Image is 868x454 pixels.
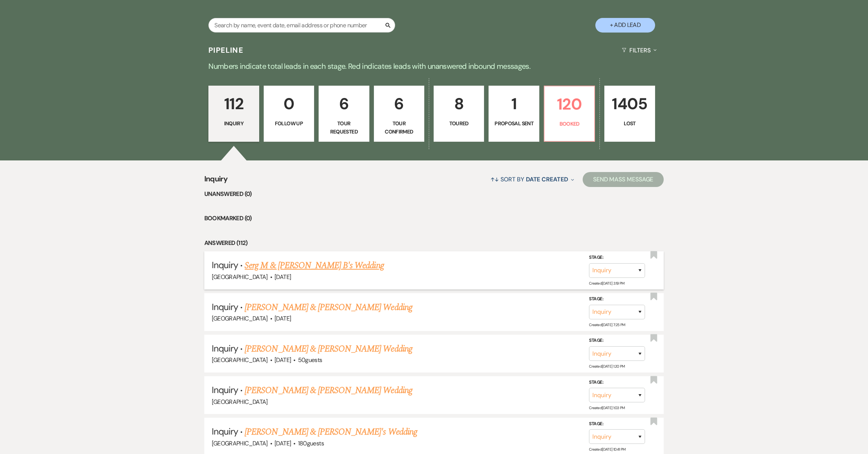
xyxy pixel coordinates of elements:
[245,425,417,439] a: [PERSON_NAME] & [PERSON_NAME]'s Wedding
[323,91,364,116] p: 6
[212,398,268,406] span: [GEOGRAPHIC_DATA]
[212,384,238,396] span: Inquiry
[319,86,369,142] a: 6Tour Requested
[245,259,384,272] a: Serg M & [PERSON_NAME] B's Wedding
[493,91,534,116] p: 1
[245,384,412,397] a: [PERSON_NAME] & [PERSON_NAME] Wedding
[589,420,645,428] label: Stage:
[269,91,309,116] p: 0
[583,172,664,187] button: Send Mass Message
[379,91,419,116] p: 6
[298,439,324,447] span: 180 guests
[204,238,664,248] li: Answered (112)
[589,322,625,327] span: Created: [DATE] 7:25 PM
[589,337,645,345] label: Stage:
[245,301,412,314] a: [PERSON_NAME] & [PERSON_NAME] Wedding
[323,119,364,136] p: Tour Requested
[212,426,238,437] span: Inquiry
[212,343,238,354] span: Inquiry
[204,189,664,199] li: Unanswered (0)
[374,86,424,142] a: 6Tour Confirmed
[212,301,238,313] span: Inquiry
[490,175,499,183] span: ↑↓
[589,405,624,410] span: Created: [DATE] 1:03 PM
[275,356,291,364] span: [DATE]
[212,356,268,364] span: [GEOGRAPHIC_DATA]
[526,175,568,183] span: Date Created
[213,119,254,128] p: Inquiry
[487,169,577,189] button: Sort By Date Created
[619,40,660,60] button: Filters
[204,173,228,189] span: Inquiry
[589,295,645,303] label: Stage:
[549,120,590,128] p: Booked
[434,86,484,142] a: 8Toured
[212,273,268,281] span: [GEOGRAPHIC_DATA]
[213,91,254,116] p: 112
[298,356,322,364] span: 50 guests
[549,92,590,117] p: 120
[609,91,650,116] p: 1405
[275,439,291,447] span: [DATE]
[212,259,238,271] span: Inquiry
[604,86,655,142] a: 1405Lost
[245,342,412,356] a: [PERSON_NAME] & [PERSON_NAME] Wedding
[208,18,395,33] input: Search by name, event date, email address or phone number
[212,315,268,322] span: [GEOGRAPHIC_DATA]
[489,86,539,142] a: 1Proposal Sent
[264,86,314,142] a: 0Follow Up
[589,378,645,387] label: Stage:
[493,119,534,128] p: Proposal Sent
[165,60,703,72] p: Numbers indicate total leads in each stage. Red indicates leads with unanswered inbound messages.
[438,91,479,116] p: 8
[589,447,625,452] span: Created: [DATE] 10:41 PM
[212,439,268,447] span: [GEOGRAPHIC_DATA]
[589,254,645,262] label: Stage:
[208,45,244,55] h3: Pipeline
[208,86,259,142] a: 112Inquiry
[275,273,291,281] span: [DATE]
[269,119,309,128] p: Follow Up
[544,86,595,142] a: 120Booked
[589,281,624,286] span: Created: [DATE] 3:19 PM
[609,119,650,128] p: Lost
[275,315,291,322] span: [DATE]
[589,364,624,369] span: Created: [DATE] 1:20 PM
[595,18,655,33] button: + Add Lead
[379,119,419,136] p: Tour Confirmed
[204,214,664,223] li: Bookmarked (0)
[438,119,479,128] p: Toured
